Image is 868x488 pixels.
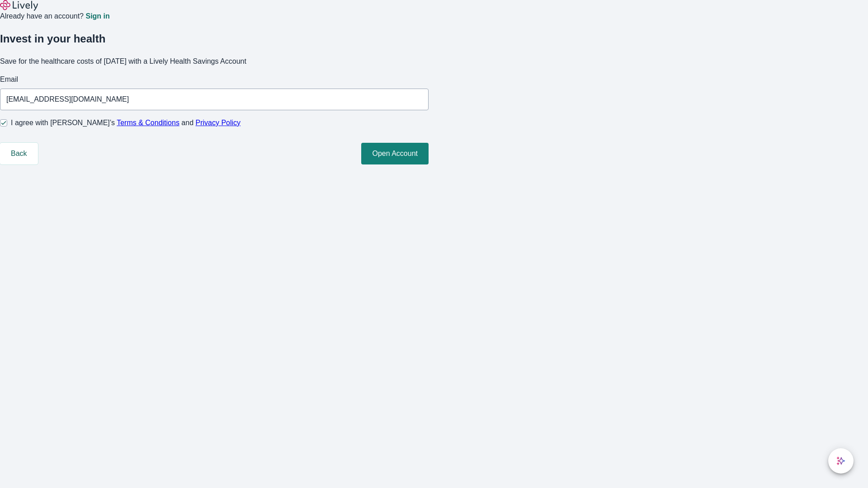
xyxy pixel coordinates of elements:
svg: Lively AI Assistant [836,456,845,465]
span: I agree with [PERSON_NAME]’s and [11,117,241,128]
a: Privacy Policy [196,119,241,127]
button: chat [828,448,854,474]
button: Open Account [361,143,429,164]
a: Sign in [85,13,109,20]
a: Terms & Conditions [117,119,179,127]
